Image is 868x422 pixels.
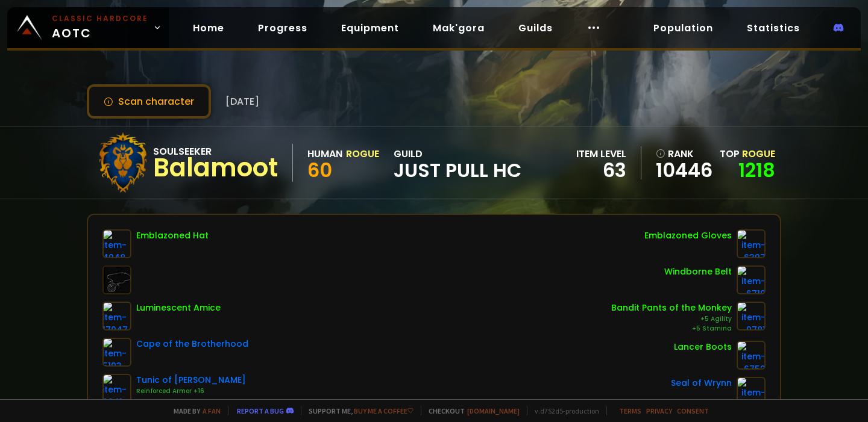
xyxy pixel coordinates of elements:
a: Buy me a coffee [354,406,414,415]
span: 60 [307,157,332,184]
img: item-17047 [102,302,131,330]
img: item-5193 [102,338,131,367]
img: item-6752 [737,341,766,370]
a: Statistics [737,16,810,40]
a: Guilds [509,16,562,40]
a: Home [183,16,234,40]
div: rank [656,146,712,161]
div: Windborne Belt [664,265,732,278]
div: Human [307,146,342,161]
span: Checkout [421,406,520,415]
small: Classic Hardcore [52,13,148,24]
img: item-4048 [102,229,131,258]
span: Support me, [301,406,414,415]
div: Lancer Boots [674,341,732,353]
div: item level [576,146,626,161]
div: Bandit Pants of the Monkey [611,302,732,314]
div: 63 [576,161,626,179]
div: Balamoot [153,159,278,177]
div: Emblazoned Gloves [644,229,732,242]
a: Mak'gora [423,16,494,40]
a: Population [644,16,723,40]
div: +5 Agility [611,314,732,324]
span: Made by [166,406,221,415]
div: Tunic of [PERSON_NAME] [136,374,246,386]
div: Soulseeker [153,144,278,159]
div: Luminescent Amice [136,302,221,314]
img: item-2933 [737,377,766,406]
img: item-2041 [102,374,131,403]
img: item-9781 [737,302,766,330]
a: a fan [203,406,221,415]
a: Equipment [332,16,409,40]
span: [DATE] [225,94,259,109]
a: Report a bug [237,406,284,415]
div: Rogue [346,146,379,161]
button: Scan character [87,84,211,119]
span: v. d752d5 - production [527,406,599,415]
a: 1218 [738,157,775,184]
a: Classic HardcoreAOTC [7,7,169,48]
div: Cape of the Brotherhood [136,338,248,350]
a: [DOMAIN_NAME] [467,406,520,415]
a: Terms [619,406,641,415]
a: Consent [677,406,709,415]
a: 10446 [656,161,712,179]
img: item-6719 [737,265,766,294]
div: Reinforced Armor +16 [136,386,246,396]
div: Seal of Wrynn [671,377,732,389]
div: +5 Stamina [611,324,732,334]
div: guild [394,146,521,179]
a: Privacy [646,406,672,415]
span: Rogue [742,147,775,161]
span: AOTC [52,13,148,42]
div: Emblazoned Hat [136,229,209,242]
img: item-6397 [737,229,766,258]
span: Just Pull HC [394,161,521,179]
div: Top [720,146,775,161]
a: Progress [248,16,317,40]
